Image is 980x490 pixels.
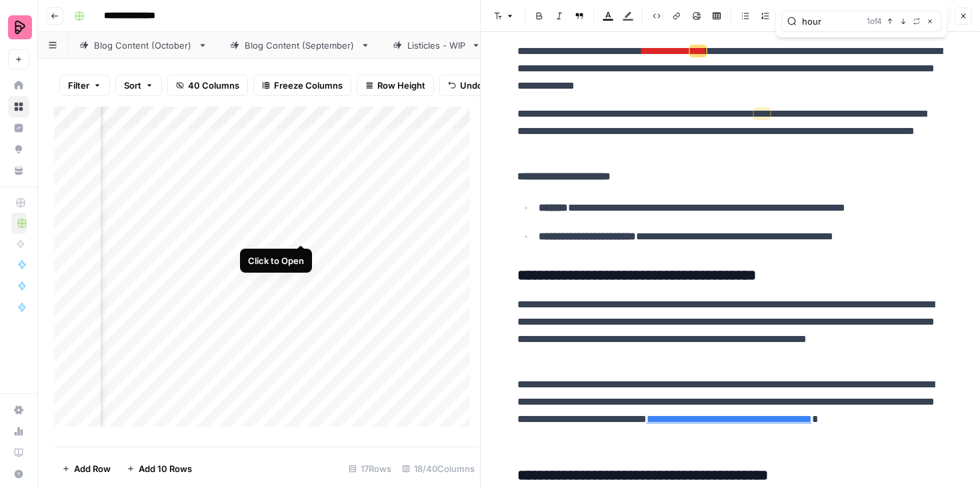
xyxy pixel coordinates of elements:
button: Workspace: Preply [8,11,29,44]
div: 18/40 Columns [397,458,480,479]
a: Blog Content (September) [219,32,381,59]
span: Undo [460,79,483,92]
span: Filter [68,79,89,92]
span: 40 Columns [188,79,239,92]
div: Blog Content (September) [245,39,355,52]
a: Settings [8,399,29,421]
button: Add Row [54,458,119,479]
a: Usage [8,421,29,442]
a: Insights [8,117,29,139]
span: Freeze Columns [274,79,343,92]
button: Help + Support [8,463,29,485]
a: Home [8,75,29,96]
a: Blog Content (October) [68,32,219,59]
button: Row Height [357,75,434,96]
a: Listicles - WIP [381,32,492,59]
button: Add 10 Rows [119,458,200,479]
img: Preply Logo [8,15,32,39]
div: Click to Open [248,254,304,267]
div: Blog Content (October) [94,39,193,52]
div: 17 Rows [343,458,397,479]
button: 40 Columns [167,75,248,96]
span: Add 10 Rows [139,462,192,475]
span: Sort [124,79,141,92]
a: Learning Hub [8,442,29,463]
div: Listicles - WIP [407,39,466,52]
a: Your Data [8,160,29,181]
a: Browse [8,96,29,117]
a: Opportunities [8,139,29,160]
span: Row Height [377,79,425,92]
input: Search [802,15,861,28]
button: Sort [115,75,162,96]
button: Freeze Columns [253,75,351,96]
button: Filter [59,75,110,96]
button: Undo [439,75,491,96]
span: 1 of 4 [867,15,882,27]
span: Add Row [74,462,111,475]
